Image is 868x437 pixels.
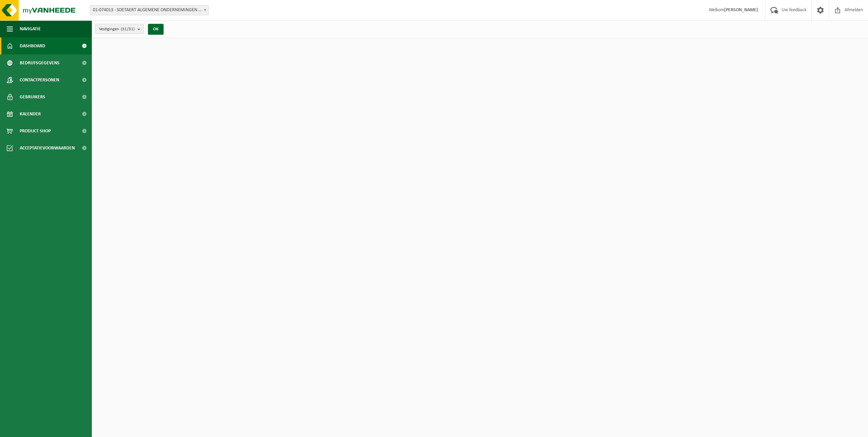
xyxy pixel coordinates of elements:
span: Product Shop [20,123,51,140]
span: Contactpersonen [20,71,59,88]
span: Navigatie [20,20,41,37]
span: Dashboard [20,37,45,54]
span: Gebruikers [20,88,45,106]
strong: [PERSON_NAME] [724,7,758,13]
button: Vestigingen(31/31) [95,24,144,34]
span: 01-074013 - SOETAERT ALGEMENE ONDERNEMINGEN - OOSTENDE [90,5,208,15]
span: Kalender [20,106,41,123]
button: OK [148,24,164,35]
span: Bedrijfsgegevens [20,54,60,71]
span: Acceptatievoorwaarden [20,140,75,157]
span: Vestigingen [99,24,135,34]
count: (31/31) [121,27,135,31]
